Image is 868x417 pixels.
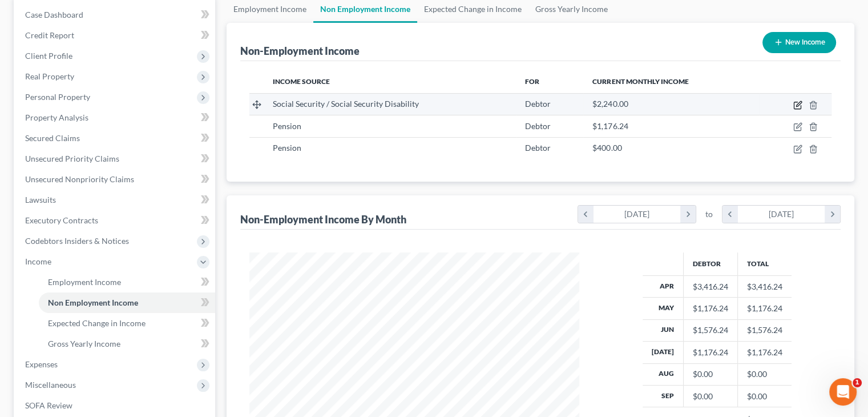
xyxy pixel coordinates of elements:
span: Current Monthly Income [592,77,688,86]
th: Sep [643,386,684,407]
button: New Income [762,32,836,53]
div: Non-Employment Income [240,44,360,58]
span: $1,176.24 [592,121,628,131]
th: May [643,298,684,319]
td: $1,176.24 [737,298,792,319]
div: Non-Employment Income By Month [240,212,406,226]
a: Credit Report [16,25,215,46]
td: $3,416.24 [737,275,792,297]
a: Unsecured Nonpriority Claims [16,169,215,190]
td: $1,576.24 [737,319,792,341]
span: Debtor [525,143,551,153]
div: $0.00 [693,368,728,380]
span: Real Property [25,71,74,81]
span: Lawsuits [25,195,56,205]
span: Credit Report [25,30,74,40]
span: Expenses [25,359,58,369]
th: Jun [643,319,684,341]
i: chevron_left [578,206,594,223]
td: $0.00 [737,363,792,385]
span: Case Dashboard [25,10,83,19]
a: Unsecured Priority Claims [16,149,215,169]
a: Gross Yearly Income [39,334,215,354]
span: Miscellaneous [25,380,76,390]
th: Apr [643,275,684,297]
span: Employment Income [48,277,121,287]
a: Secured Claims [16,128,215,149]
span: Codebtors Insiders & Notices [25,236,129,246]
span: Debtor [525,121,551,131]
span: Unsecured Priority Claims [25,154,119,163]
th: Debtor [683,252,737,275]
i: chevron_right [825,206,840,223]
a: Expected Change in Income [39,313,215,334]
th: Total [737,252,792,275]
a: Executory Contracts [16,210,215,231]
div: $0.00 [693,391,728,402]
span: Non Employment Income [48,298,138,307]
span: For [525,77,539,86]
div: $1,576.24 [693,324,728,336]
a: Employment Income [39,272,215,292]
span: $400.00 [592,143,621,153]
span: Expected Change in Income [48,318,146,328]
th: Aug [643,363,684,385]
div: $1,176.24 [693,347,728,358]
div: $3,416.24 [693,281,728,292]
iframe: Intercom live chat [829,378,857,406]
i: chevron_left [722,206,738,223]
span: Executory Contracts [25,215,98,225]
a: Case Dashboard [16,5,215,25]
span: Personal Property [25,92,90,102]
i: chevron_right [680,206,696,223]
span: 1 [853,378,862,387]
span: Social Security / Social Security Disability [273,99,419,109]
span: Client Profile [25,51,72,61]
div: [DATE] [738,206,825,223]
div: $1,176.24 [693,303,728,314]
span: Income Source [273,77,330,86]
span: $2,240.00 [592,99,628,109]
span: Gross Yearly Income [48,339,120,348]
span: Secured Claims [25,133,80,143]
span: Pension [273,121,301,131]
span: Property Analysis [25,113,88,122]
span: Income [25,256,51,266]
div: [DATE] [594,206,681,223]
span: Debtor [525,99,551,109]
th: [DATE] [643,342,684,363]
a: Non Employment Income [39,292,215,313]
a: Property Analysis [16,107,215,128]
span: Unsecured Nonpriority Claims [25,174,134,184]
span: SOFA Review [25,400,72,410]
td: $1,176.24 [737,342,792,363]
a: SOFA Review [16,395,215,416]
td: $0.00 [737,386,792,407]
span: Pension [273,143,301,153]
span: to [705,209,713,220]
a: Lawsuits [16,190,215,210]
